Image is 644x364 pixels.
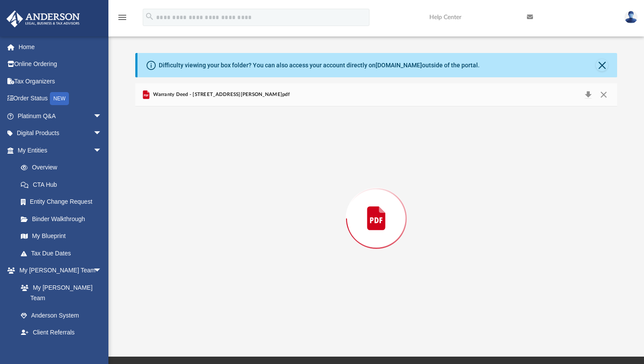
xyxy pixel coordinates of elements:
[12,307,111,324] a: Anderson System
[12,176,115,193] a: CTA Hub
[580,89,596,101] button: Download
[596,59,608,71] button: Close
[6,90,115,108] a: Order StatusNEW
[596,89,611,101] button: Close
[6,107,115,125] a: Platinum Q&Aarrow_drop_down
[145,12,154,21] i: search
[117,12,127,23] i: menu
[6,142,115,159] a: My Entitiesarrow_drop_down
[6,125,115,142] a: Digital Productsarrow_drop_down
[12,279,106,307] a: My [PERSON_NAME] Team
[12,210,115,228] a: Binder Walkthrough
[159,61,480,70] div: Difficulty viewing your box folder? You can also access your account directly on outside of the p...
[12,245,115,262] a: Tax Due Dates
[6,38,115,56] a: Home
[12,193,115,211] a: Entity Change Request
[6,73,115,90] a: Tax Organizers
[135,83,618,331] div: Preview
[151,91,290,99] span: Warranty Deed - [STREET_ADDRESS][PERSON_NAME]pdf
[93,125,111,142] span: arrow_drop_down
[624,11,637,23] img: User Pic
[50,92,69,105] div: NEW
[6,262,111,279] a: My [PERSON_NAME] Teamarrow_drop_down
[6,56,115,73] a: Online Ordering
[12,228,111,245] a: My Blueprint
[376,62,422,69] a: [DOMAIN_NAME]
[93,262,111,280] span: arrow_drop_down
[12,324,111,341] a: Client Referrals
[117,17,127,23] a: menu
[12,159,115,176] a: Overview
[93,142,111,159] span: arrow_drop_down
[93,107,111,125] span: arrow_drop_down
[4,10,82,27] img: Anderson Advisors Platinum Portal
